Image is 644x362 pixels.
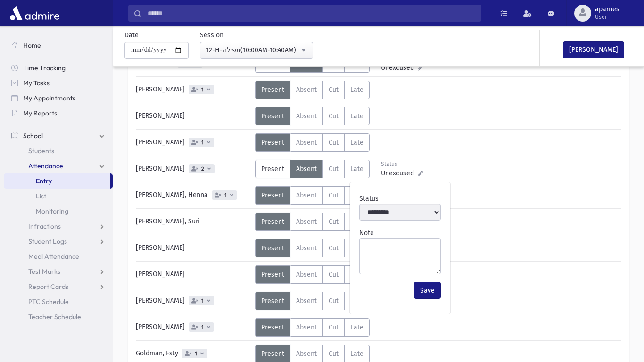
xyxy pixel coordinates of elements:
[131,160,255,178] div: [PERSON_NAME]
[28,222,61,230] span: Infractions
[296,86,317,94] span: Absent
[381,168,418,178] span: Unexcused
[36,177,52,185] span: Entry
[131,239,255,257] div: [PERSON_NAME]
[359,228,374,238] label: Note
[4,204,113,219] a: Monitoring
[255,186,370,205] div: AttTypes
[350,165,363,173] span: Late
[131,213,255,231] div: [PERSON_NAME], Suri
[200,30,223,40] label: Session
[595,13,619,21] span: User
[4,90,113,106] a: My Appointments
[131,133,255,152] div: [PERSON_NAME]
[261,350,284,358] span: Present
[4,249,113,264] a: Meal Attendance
[124,30,139,40] label: Date
[261,323,284,331] span: Present
[193,351,199,357] span: 1
[350,139,363,147] span: Late
[131,318,255,337] div: [PERSON_NAME]
[255,318,370,337] div: AttTypes
[261,244,284,252] span: Present
[329,271,339,279] span: Cut
[131,265,255,284] div: [PERSON_NAME]
[595,6,619,13] span: aparnes
[296,323,317,331] span: Absent
[223,192,229,198] span: 1
[359,194,379,204] label: Status
[350,86,363,94] span: Late
[296,218,317,226] span: Absent
[4,309,113,324] a: Teacher Schedule
[4,106,113,121] a: My Reports
[206,45,299,55] div: 12-H-תפילה(10:00AM-10:40AM)
[4,234,113,249] a: Student Logs
[255,107,370,125] div: AttTypes
[255,160,370,178] div: AttTypes
[4,173,110,189] a: Entry
[4,38,113,53] a: Home
[4,189,113,204] a: List
[261,297,284,305] span: Present
[28,252,79,261] span: Meal Attendance
[28,297,69,306] span: PTC Schedule
[23,132,43,140] span: School
[23,94,75,102] span: My Appointments
[329,86,339,94] span: Cut
[4,60,113,75] a: Time Tracking
[261,86,284,94] span: Present
[28,237,67,246] span: Student Logs
[36,192,46,200] span: List
[255,81,370,99] div: AttTypes
[329,297,339,305] span: Cut
[4,128,113,143] a: School
[261,191,284,199] span: Present
[329,139,339,147] span: Cut
[563,41,624,58] button: [PERSON_NAME]
[4,264,113,279] a: Test Marks
[199,298,206,304] span: 1
[329,112,339,120] span: Cut
[131,186,255,205] div: [PERSON_NAME], Henna
[296,191,317,199] span: Absent
[4,279,113,294] a: Report Cards
[255,213,370,231] div: AttTypes
[23,64,66,72] span: Time Tracking
[23,109,57,117] span: My Reports
[296,350,317,358] span: Absent
[261,218,284,226] span: Present
[28,313,81,321] span: Teacher Schedule
[381,63,418,73] span: Unexcused
[296,112,317,120] span: Absent
[131,81,255,99] div: [PERSON_NAME]
[4,219,113,234] a: Infractions
[255,265,370,284] div: AttTypes
[199,87,206,93] span: 1
[296,165,317,173] span: Absent
[4,158,113,173] a: Attendance
[255,292,370,310] div: AttTypes
[28,147,54,155] span: Students
[199,140,206,146] span: 1
[329,244,339,252] span: Cut
[23,41,41,49] span: Home
[296,271,317,279] span: Absent
[255,239,370,257] div: AttTypes
[131,292,255,310] div: [PERSON_NAME]
[381,160,423,168] div: Status
[261,165,284,173] span: Present
[36,207,68,215] span: Monitoring
[329,165,339,173] span: Cut
[296,139,317,147] span: Absent
[142,5,481,22] input: Search
[296,297,317,305] span: Absent
[28,267,60,276] span: Test Marks
[4,294,113,309] a: PTC Schedule
[350,112,363,120] span: Late
[28,162,63,170] span: Attendance
[261,139,284,147] span: Present
[329,191,339,199] span: Cut
[199,324,206,330] span: 1
[261,112,284,120] span: Present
